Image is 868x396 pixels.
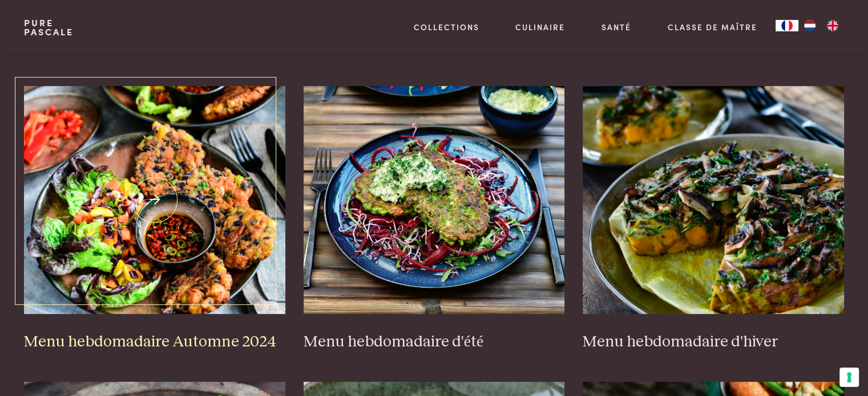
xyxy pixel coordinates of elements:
div: Language [776,20,798,31]
a: Menu hebdomadaire Automne 2024 Menu hebdomadaire Automne 2024 [24,86,285,352]
a: Culinaire [515,21,565,33]
a: Menu hebdomadaire d'été Menu hebdomadaire d'été [304,86,565,352]
aside: Language selected: Français [776,20,844,31]
ul: Language list [798,20,844,31]
a: Santé [601,21,631,33]
h3: Menu hebdomadaire d'hiver [583,332,844,352]
a: Collections [414,21,479,33]
h3: Menu hebdomadaire Automne 2024 [24,332,285,352]
a: FR [776,20,798,31]
h3: Menu hebdomadaire d'été [304,332,565,352]
img: Menu hebdomadaire d'hiver [583,86,844,314]
a: PurePascale [24,18,74,36]
img: Menu hebdomadaire d'été [304,86,565,314]
a: NL [798,20,821,31]
a: Menu hebdomadaire d'hiver Menu hebdomadaire d'hiver [583,86,844,352]
a: Classe de maître [668,21,757,33]
img: Menu hebdomadaire Automne 2024 [24,86,285,314]
a: EN [821,20,844,31]
button: Vos préférences en matière de consentement pour les technologies de suivi [839,368,859,387]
